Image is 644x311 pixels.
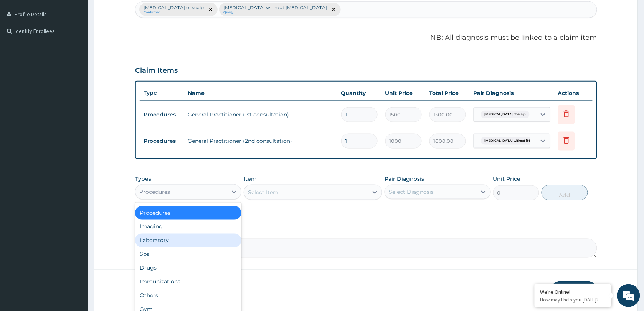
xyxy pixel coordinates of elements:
[135,289,241,303] div: Others
[542,185,588,200] button: Add
[144,5,204,11] p: [MEDICAL_DATA] of scalp
[207,6,214,13] span: remove selection option
[540,288,606,295] div: We're Online!
[135,247,241,261] div: Spa
[4,209,146,236] textarea: Type your message and hit 'Enter'
[330,6,337,13] span: remove selection option
[135,261,241,275] div: Drugs
[14,38,31,57] img: d_794563401_company_1708531726252_794563401
[385,175,424,183] label: Pair Diagnosis
[135,234,241,247] div: Laboratory
[389,188,434,196] div: Select Diagnosis
[126,4,144,22] div: Minimize live chat window
[135,275,241,289] div: Immunizations
[135,33,597,43] p: NB: All diagnosis must be linked to a claim item
[135,176,151,182] label: Types
[40,43,129,53] div: Chat with us now
[248,188,279,196] div: Select Item
[426,85,470,101] th: Total Price
[135,228,597,234] label: Comment
[337,85,381,101] th: Quantity
[554,85,593,101] th: Actions
[135,206,241,220] div: Procedures
[140,134,184,148] td: Procedures
[184,133,337,149] td: General Practitioner (2nd consultation)
[184,107,337,122] td: General Practitioner (1st consultation)
[140,108,184,122] td: Procedures
[135,67,178,75] h3: Claim Items
[493,175,521,183] label: Unit Price
[481,111,530,118] span: [MEDICAL_DATA] of scalp
[45,97,106,174] span: We're online!
[184,85,337,101] th: Name
[381,85,426,101] th: Unit Price
[481,137,558,145] span: [MEDICAL_DATA] without [MEDICAL_DATA]
[144,11,204,15] small: Confirmed
[223,5,327,11] p: [MEDICAL_DATA] without [MEDICAL_DATA]
[540,296,606,303] p: How may I help you today?
[140,86,184,100] th: Type
[135,220,241,234] div: Imaging
[223,11,327,15] small: Query
[244,175,257,183] label: Item
[470,85,554,101] th: Pair Diagnosis
[139,188,170,196] div: Procedures
[551,281,597,301] button: Submit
